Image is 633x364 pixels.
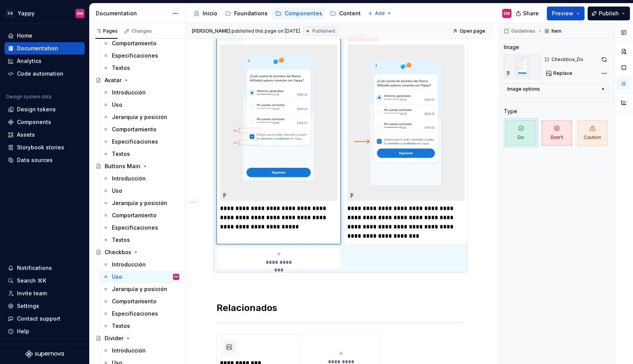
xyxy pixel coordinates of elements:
[17,328,29,335] div: Help
[112,347,146,354] div: Introducción
[17,45,58,52] div: Documentation
[112,89,146,96] div: Introducción
[232,28,300,34] div: published this page on [DATE]
[112,175,146,182] div: Introducción
[551,56,583,63] div: Checkbox_Do
[132,28,152,34] div: Changes
[100,320,182,332] a: Textos
[285,10,322,17] div: Componentes
[112,285,167,293] div: Jerarquía y posición
[17,32,32,40] div: Home
[100,258,182,271] a: Introducción
[100,197,182,209] a: Jerarquía y posición
[5,103,85,116] a: Design tokens
[504,10,510,17] div: EM
[112,126,157,133] div: Comportamiento
[507,86,606,95] button: Image options
[92,246,182,258] a: Checkbox
[192,28,230,34] span: [PERSON_NAME]
[5,141,85,154] a: Storybook stories
[190,6,364,21] div: Page tree
[112,199,167,207] div: Jerarquía y posición
[272,7,325,20] a: Componentes
[17,144,64,151] div: Storybook stories
[339,10,361,17] div: Content
[5,154,85,166] a: Data sources
[17,156,53,164] div: Data sources
[5,42,85,55] a: Documentation
[506,120,536,146] span: Do
[100,50,182,62] a: Especificaciones
[100,308,182,320] a: Especificaciones
[96,10,168,17] div: Documentation
[17,302,39,310] div: Settings
[460,28,485,34] span: Open page
[577,120,608,146] span: Caution
[100,86,182,99] a: Introducción
[5,313,85,325] button: Contact support
[17,131,35,139] div: Assets
[112,298,157,305] div: Comportamiento
[222,7,271,20] a: Foundations
[575,118,610,147] button: Caution
[100,148,182,160] a: Textos
[507,86,540,92] div: Image options
[17,290,47,297] div: Invite team
[327,7,364,20] a: Content
[105,334,123,342] div: Divider
[100,99,182,111] a: Uso
[5,55,85,67] a: Analytics
[112,224,158,232] div: Especificaciones
[100,172,182,185] a: Introducción
[112,150,130,158] div: Textos
[504,118,538,147] button: Do
[17,106,56,113] div: Design tokens
[511,28,535,34] span: Guidelines
[112,322,130,330] div: Textos
[100,123,182,136] a: Comportamiento
[5,9,15,18] div: DS
[504,43,519,51] div: Image
[450,26,489,36] a: Open page
[365,8,394,19] button: Add
[375,10,385,17] span: Add
[112,101,122,109] div: Uso
[17,118,51,126] div: Components
[312,28,335,34] span: Published
[100,185,182,197] a: Uso
[6,94,52,100] div: Design system data
[100,136,182,148] a: Especificaciones
[5,325,85,338] button: Help
[112,40,157,47] div: Comportamiento
[5,287,85,299] a: Invite team
[523,10,539,17] span: Share
[17,315,60,323] div: Contact support
[5,275,85,287] button: Search ⌘K
[112,64,130,72] div: Textos
[504,54,541,79] img: aa2b98da-28f8-4a33-aa9d-5774e0466806.png
[105,248,131,256] div: Checkbox
[2,5,88,22] button: DSYappyEM
[17,264,52,272] div: Notifications
[5,116,85,128] a: Components
[25,350,64,358] svg: Supernova Logo
[100,344,182,357] a: Introducción
[112,310,158,318] div: Especificaciones
[112,52,158,60] div: Especificaciones
[234,10,268,17] div: Foundations
[220,45,337,201] img: aa2b98da-28f8-4a33-aa9d-5774e0466806.png
[5,68,85,80] a: Code automation
[547,7,585,20] button: Preview
[100,222,182,234] a: Especificaciones
[5,262,85,274] button: Notifications
[504,108,517,115] div: Type
[553,70,572,76] span: Replace
[100,234,182,246] a: Textos
[112,187,122,195] div: Uso
[347,45,465,201] img: 32939e41-7635-42da-a0d9-a40a23310155.png
[190,7,220,20] a: Inicio
[100,209,182,222] a: Comportamiento
[92,332,182,344] a: Divider
[5,129,85,141] a: Assets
